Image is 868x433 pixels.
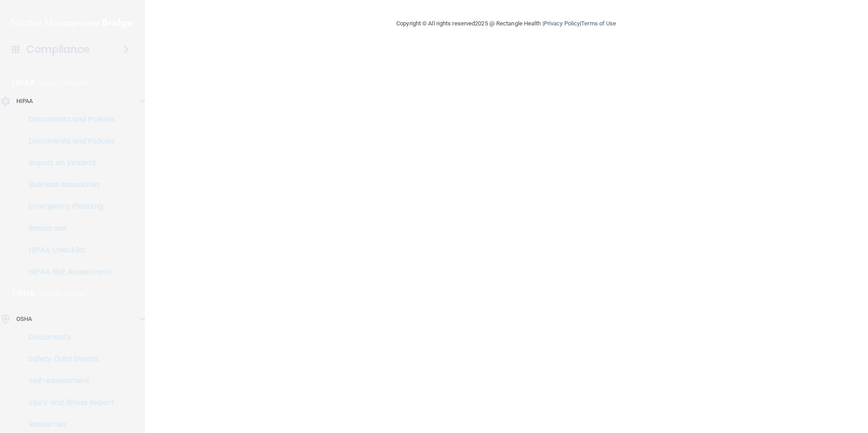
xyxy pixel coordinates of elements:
[10,14,134,32] img: PMB logo
[6,376,130,385] p: Self-Assessment
[6,224,130,233] p: Resources
[40,78,88,89] p: Learn More!
[6,246,130,255] p: HIPAA Checklist
[340,9,672,38] div: Copyright © All rights reserved 2025 @ Rectangle Health | |
[581,20,616,27] a: Terms of Use
[12,78,35,89] p: HIPAA
[6,158,130,167] p: Report an Incident
[6,180,130,189] p: Business Associates
[6,354,130,364] p: Safety Data Sheets
[6,202,130,211] p: Emergency Planning
[39,288,88,299] p: Learn More!
[16,96,33,107] p: HIPAA
[6,420,130,429] p: Resources
[26,43,89,56] h4: Compliance
[6,137,130,146] p: Documents and Policies
[6,333,130,342] p: Documents
[6,267,130,276] p: HIPAA Risk Assessment
[12,288,35,299] p: OSHA
[544,20,580,27] a: Privacy Policy
[6,115,130,124] p: Documents and Policies
[16,314,32,325] p: OSHA
[6,398,130,407] p: Injury and Illness Report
